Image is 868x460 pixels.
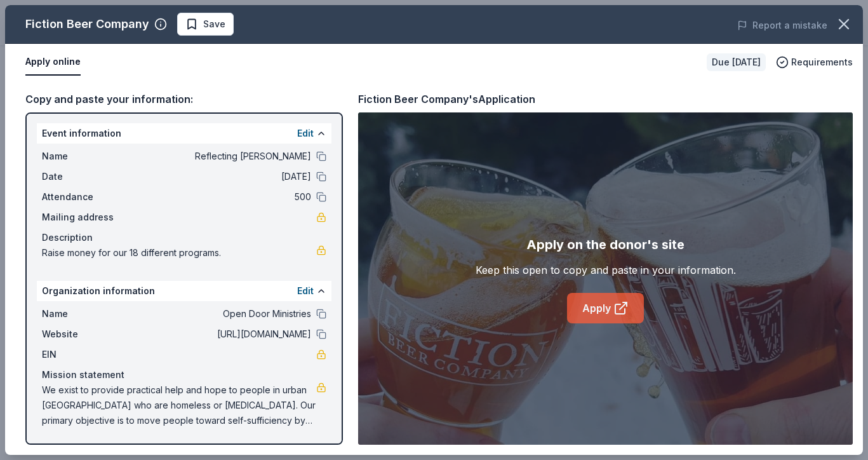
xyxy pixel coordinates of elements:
button: Apply online [25,49,81,76]
div: Apply on the donor's site [526,234,684,255]
div: Organization information [37,281,331,301]
span: Mailing address [42,210,127,225]
span: Attendance [42,189,127,205]
span: Name [42,149,127,164]
div: Due [DATE] [707,53,766,71]
button: Report a mistake [737,18,827,33]
button: Requirements [776,55,853,70]
div: Keep this open to copy and paste in your information. [476,262,736,278]
button: Edit [297,126,314,141]
span: Save [203,17,225,32]
span: [URL][DOMAIN_NAME] [127,327,311,342]
span: [DATE] [127,169,311,184]
button: Save [177,13,234,36]
span: Open Door Ministries [127,306,311,321]
span: EIN [42,347,127,362]
span: 500 [127,189,311,205]
span: Requirements [791,55,853,70]
div: Fiction Beer Company's Application [358,91,535,107]
div: Event information [37,123,331,144]
span: Reflecting [PERSON_NAME] [127,149,311,164]
span: We exist to provide practical help and hope to people in urban [GEOGRAPHIC_DATA] who are homeless... [42,382,316,428]
div: Description [42,230,326,245]
span: Raise money for our 18 different programs. [42,245,316,260]
button: Edit [297,283,314,299]
a: Apply [567,293,644,323]
div: Fiction Beer Company [25,14,149,34]
div: Copy and paste your information: [25,91,343,107]
span: Website [42,327,127,342]
span: Date [42,169,127,184]
div: Mission statement [42,367,326,382]
span: Name [42,306,127,321]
